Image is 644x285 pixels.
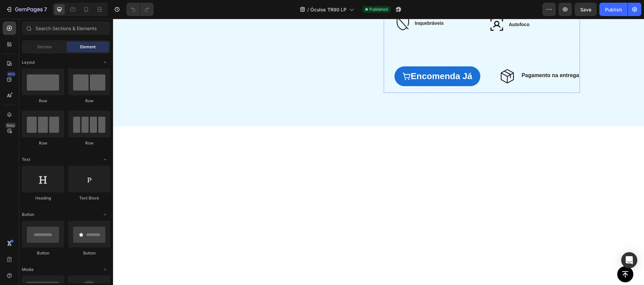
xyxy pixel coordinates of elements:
[68,250,110,256] div: Button
[599,3,628,16] button: Publish
[369,6,388,12] span: Published
[126,3,154,16] div: Undo/Redo
[68,195,110,201] div: Text Block
[605,6,622,13] div: Publish
[68,98,110,104] div: Row
[22,21,110,35] input: Search Sections & Elements
[22,195,64,201] div: Heading
[113,19,644,285] iframe: Design area
[100,209,110,220] span: Toggle open
[100,154,110,165] span: Toggle open
[37,44,52,50] span: Section
[307,6,309,13] span: /
[298,52,360,62] strong: encomenda já
[575,3,597,16] button: Save
[580,7,591,12] span: Save
[621,252,637,268] div: Open Intercom Messenger
[22,250,64,256] div: Button
[310,6,346,13] span: Óculos TR90 LP
[5,123,16,128] div: Beta
[22,212,34,218] span: Button
[22,157,30,163] span: Text
[80,44,96,50] span: Element
[22,98,64,104] div: Row
[44,5,47,13] p: 7
[281,48,368,67] a: encomenda já
[68,140,110,146] div: Row
[22,267,34,273] span: Media
[3,3,50,16] button: 7
[409,54,466,59] strong: Pagamento na entrega
[100,57,110,68] span: Toggle open
[22,59,35,65] span: Layout
[22,140,64,146] div: Row
[6,71,16,77] div: 450
[100,264,110,275] span: Toggle open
